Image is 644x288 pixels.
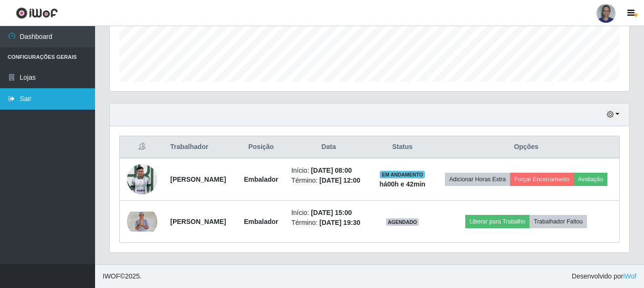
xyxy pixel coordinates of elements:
[103,272,120,280] span: IWOF
[574,173,607,186] button: Avaliação
[244,218,278,225] strong: Embalador
[291,176,366,186] li: Término:
[311,209,352,216] time: [DATE] 15:00
[286,136,372,158] th: Data
[170,176,226,183] strong: [PERSON_NAME]
[127,212,157,232] img: 1680193572797.jpeg
[319,219,360,226] time: [DATE] 19:30
[623,272,636,280] a: iWof
[237,136,286,158] th: Posição
[465,215,529,228] button: Liberar para Trabalho
[529,215,587,228] button: Trabalhador Faltou
[380,171,425,178] span: EM ANDAMENTO
[572,271,636,281] span: Desenvolvido por
[164,136,236,158] th: Trabalhador
[291,208,366,218] li: Início:
[103,271,142,281] span: © 2025 .
[291,166,366,176] li: Início:
[319,177,360,184] time: [DATE] 12:00
[433,136,619,158] th: Opções
[372,136,433,158] th: Status
[445,173,510,186] button: Adicionar Horas Extra
[291,218,366,228] li: Término:
[386,218,419,226] span: AGENDADO
[379,180,425,188] strong: há 00 h e 42 min
[127,159,157,199] img: 1698057093105.jpeg
[510,173,574,186] button: Forçar Encerramento
[16,7,58,19] img: CoreUI Logo
[170,218,226,225] strong: [PERSON_NAME]
[244,176,278,183] strong: Embalador
[311,167,352,174] time: [DATE] 08:00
